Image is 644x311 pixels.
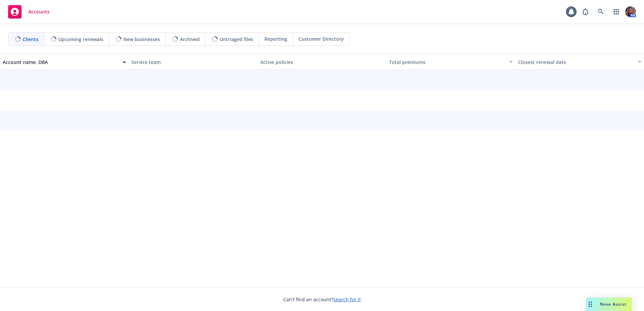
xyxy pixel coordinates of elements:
[518,59,634,66] div: Closest renewal date
[333,296,361,303] a: Search for it
[28,9,50,14] span: Accounts
[129,54,257,70] button: Service team
[58,36,103,43] span: Upcoming renewals
[298,35,344,42] span: Customer Directory
[220,36,253,43] span: Untriaged files
[123,36,160,43] span: New businesses
[610,5,623,19] a: Switch app
[625,6,636,17] img: photo
[594,5,608,19] a: Search
[386,54,515,70] button: Total premiums
[600,301,626,307] span: Nova Assist
[515,54,644,70] button: Closest renewal date
[586,298,594,311] div: Drag to move
[258,54,386,70] button: Active policies
[5,2,52,21] a: Accounts
[131,59,255,66] div: Service team
[579,5,592,19] a: Report a Bug
[260,59,384,66] div: Active policies
[586,298,632,311] button: Nova Assist
[283,296,361,303] span: Can't find an account?
[3,59,119,66] div: Account name, DBA
[389,59,505,66] div: Total premiums
[180,36,200,43] span: Archived
[264,35,287,42] span: Reporting
[23,36,38,43] span: Clients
